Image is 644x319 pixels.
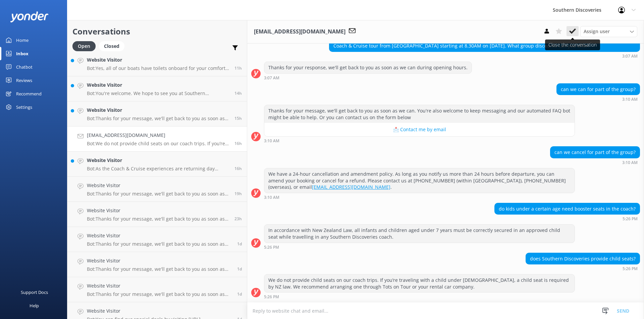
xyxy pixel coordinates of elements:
p: Bot: Yes, all of our boats have toilets onboard for your comfort during the cruise. [87,65,229,71]
strong: 5:26 PM [264,245,279,249]
span: Aug 26 2025 10:00am (UTC +12:00) Pacific/Auckland [237,241,242,247]
div: Support Docs [21,286,48,299]
div: Aug 26 2025 05:26pm (UTC +12:00) Pacific/Auckland [264,245,575,249]
span: Aug 26 2025 05:09pm (UTC +12:00) Pacific/Auckland [234,166,242,171]
h4: Website Visitor [87,307,232,315]
div: Inbox [16,47,29,60]
h2: Conversations [72,25,242,38]
h4: Website Visitor [87,106,229,114]
p: Bot: Thanks for your message, we'll get back to you as soon as we can. You're also welcome to kee... [87,241,232,247]
p: Bot: Thanks for your message, we'll get back to you as soon as we can. You're also welcome to kee... [87,191,229,197]
div: does Southern Discoveries provide child seats? [526,253,640,264]
div: Aug 26 2025 03:07am (UTC +12:00) Pacific/Auckland [329,54,640,58]
h4: Website Visitor [87,81,229,89]
h4: Website Visitor [87,182,229,189]
strong: 3:10 AM [622,161,638,165]
h4: Website Visitor [87,232,232,239]
h4: Website Visitor [87,56,229,64]
span: Aug 26 2025 03:45am (UTC +12:00) Pacific/Auckland [237,266,242,272]
span: Aug 26 2025 07:19pm (UTC +12:00) Pacific/Auckland [234,90,242,96]
strong: 3:10 AM [264,195,279,200]
span: Aug 26 2025 10:23am (UTC +12:00) Pacific/Auckland [234,216,242,222]
div: Thanks for your response, we'll get back to you as soon as we can during opening hours. [264,62,472,73]
div: can we cancel for part of the group? [550,147,640,158]
p: Bot: Thanks for your message, we'll get back to you as soon as we can. You're also welcome to kee... [87,216,229,222]
div: Aug 26 2025 05:26pm (UTC +12:00) Pacific/Auckland [494,216,640,221]
div: Thanks for your message, we'll get back to you as soon as we can. You're also welcome to keep mes... [264,105,575,123]
div: We have a 24-hour cancellation and amendment policy. As long as you notify us more than 24 hours ... [264,168,575,193]
div: Home [16,33,29,47]
h4: Website Visitor [87,157,229,164]
p: Bot: Thanks for your message, we'll get back to you as soon as we can. You're also welcome to kee... [87,291,232,297]
p: Bot: You're welcome. We hope to see you at Southern Discoveries soon! [87,90,229,96]
div: Help [30,299,39,312]
span: Aug 26 2025 12:42am (UTC +12:00) Pacific/Auckland [237,291,242,297]
div: Closed [99,41,124,51]
span: Aug 26 2025 02:53pm (UTC +12:00) Pacific/Auckland [234,191,242,196]
div: Recommend [16,87,42,100]
a: Website VisitorBot:Thanks for your message, we'll get back to you as soon as we can. You're also ... [67,252,247,277]
button: 📩 Contact me by email [264,123,575,136]
div: can we can for part of the group? [557,84,640,95]
a: Closed [99,42,128,50]
div: Open [72,41,96,51]
div: Aug 26 2025 05:26pm (UTC +12:00) Pacific/Auckland [526,266,640,271]
strong: 5:26 PM [623,267,638,271]
div: Aug 26 2025 03:10am (UTC +12:00) Pacific/Auckland [264,138,575,143]
strong: 3:10 AM [622,97,638,101]
a: Website VisitorBot:Thanks for your message, we'll get back to you as soon as we can. You're also ... [67,277,247,302]
strong: 3:07 AM [622,54,638,58]
img: yonder-white-logo.png [10,11,49,22]
div: Chatbot [16,60,33,74]
h3: [EMAIL_ADDRESS][DOMAIN_NAME] [254,27,345,36]
a: Website VisitorBot:You're welcome. We hope to see you at Southern Discoveries soon!14h [67,76,247,101]
h4: Website Visitor [87,282,232,290]
h4: Website Visitor [87,207,229,214]
div: Aug 26 2025 03:10am (UTC +12:00) Pacific/Auckland [264,195,575,200]
p: Bot: As the Coach & Cruise experiences are returning day excursions, our luggage storage capacity... [87,166,229,172]
h4: [EMAIL_ADDRESS][DOMAIN_NAME] [87,132,229,139]
p: Bot: Thanks for your message, we'll get back to you as soon as we can. You're also welcome to kee... [87,266,232,272]
a: Website VisitorBot:Thanks for your message, we'll get back to you as soon as we can. You're also ... [67,177,247,202]
span: Aug 26 2025 10:57pm (UTC +12:00) Pacific/Auckland [234,65,242,71]
div: In accordance with New Zealand Law, all infants and children aged under 7 years must be correctly... [264,225,575,242]
div: Aug 26 2025 03:10am (UTC +12:00) Pacific/Auckland [556,97,640,101]
strong: 5:26 PM [264,295,279,299]
a: Open [72,42,99,50]
div: We do not provide child seats on our coach trips. If you’re traveling with a child under [DEMOGRA... [264,274,575,292]
div: do kids under a certain age need booster seats in the coach? [495,203,640,215]
a: Website VisitorBot:Thanks for your message, we'll get back to you as soon as we can. You're also ... [67,202,247,227]
span: Aug 26 2025 05:26pm (UTC +12:00) Pacific/Auckland [234,141,242,146]
a: [EMAIL_ADDRESS][DOMAIN_NAME]Bot:We do not provide child seats on our coach trips. If you’re trave... [67,127,247,152]
div: Aug 26 2025 03:07am (UTC +12:00) Pacific/Auckland [264,75,472,80]
div: Settings [16,100,32,114]
span: Assign user [584,28,610,35]
strong: 5:26 PM [623,217,638,221]
div: Aug 26 2025 03:10am (UTC +12:00) Pacific/Auckland [550,160,640,165]
span: Aug 26 2025 07:00pm (UTC +12:00) Pacific/Auckland [234,115,242,121]
div: Reviews [16,74,32,87]
p: Bot: Thanks for your message, we'll get back to you as soon as we can. You're also welcome to kee... [87,115,229,122]
h4: Website Visitor [87,257,232,264]
div: Assign User [580,26,637,37]
strong: 3:07 AM [264,76,279,80]
a: [EMAIL_ADDRESS][DOMAIN_NAME] [312,184,390,190]
div: Aug 26 2025 05:26pm (UTC +12:00) Pacific/Auckland [264,294,575,299]
a: Website VisitorBot:As the Coach & Cruise experiences are returning day excursions, our luggage st... [67,152,247,177]
a: Website VisitorBot:Thanks for your message, we'll get back to you as soon as we can. You're also ... [67,101,247,127]
a: Website VisitorBot:Yes, all of our boats have toilets onboard for your comfort during the cruise.11h [67,51,247,76]
strong: 3:10 AM [264,139,279,143]
a: Website VisitorBot:Thanks for your message, we'll get back to you as soon as we can. You're also ... [67,227,247,252]
p: Bot: We do not provide child seats on our coach trips. If you’re traveling with a child under [DE... [87,141,229,147]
